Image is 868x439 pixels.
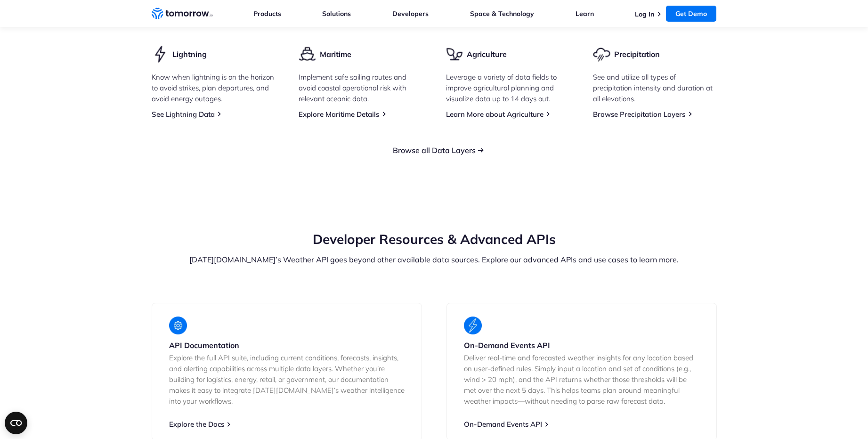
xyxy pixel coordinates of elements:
[299,72,422,104] p: Implement safe sailing routes and avoid coastal operational risk with relevant oceanic data.
[253,9,281,18] a: Products
[5,412,27,434] button: Open CMP widget
[576,9,594,18] a: Learn
[666,6,716,22] a: Get Demo
[152,7,213,21] a: Home link
[467,49,507,59] h3: Agriculture
[299,110,379,119] a: Explore Maritime Details
[635,10,654,18] a: Log In
[393,146,476,155] a: Browse all Data Layers
[464,341,550,350] strong: On-Demand Events API
[614,49,660,59] h3: Precipitation
[593,110,685,119] a: Browse Precipitation Layers
[169,420,224,429] a: Explore the Docs
[446,72,570,104] p: Leverage a variety of data fields to improve agricultural planning and visualize data up to 14 da...
[152,230,717,248] h2: Developer Resources & Advanced APIs
[172,49,207,59] h3: Lightning
[169,352,405,406] p: Explore the full API suite, including current conditions, forecasts, insights, and alerting capab...
[152,254,717,265] p: [DATE][DOMAIN_NAME]’s Weather API goes beyond other available data sources. Explore our advanced ...
[152,72,276,104] p: Know when lightning is on the horizon to avoid strikes, plan departures, and avoid energy outages.
[446,110,544,119] a: Learn More about Agriculture
[470,9,534,18] a: Space & Technology
[169,341,239,350] strong: API Documentation
[322,9,351,18] a: Solutions
[593,72,717,104] p: See and utilize all types of precipitation intensity and duration at all elevations.
[464,420,542,429] a: On-Demand Events API
[392,9,429,18] a: Developers
[464,352,699,406] p: Deliver real-time and forecasted weather insights for any location based on user-defined rules. S...
[320,49,351,59] h3: Maritime
[152,110,215,119] a: See Lightning Data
